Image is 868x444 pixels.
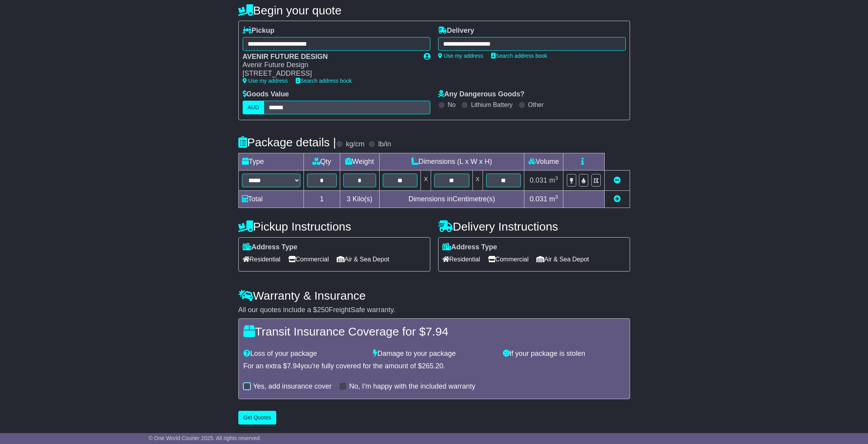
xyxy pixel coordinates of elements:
sup: 3 [555,175,558,181]
td: Total [238,190,304,208]
h4: Transit Insurance Coverage for $ [243,325,625,338]
label: lb/in [378,140,391,149]
td: Type [238,153,304,170]
td: x [472,170,483,190]
div: Loss of your package [240,350,369,358]
label: Delivery [438,27,474,35]
td: Volume [524,153,563,170]
h4: Begin your quote [238,4,630,17]
span: 250 [317,306,329,314]
label: No [448,101,456,108]
h4: Package details | [238,136,336,149]
label: Other [528,101,544,108]
td: Qty [304,153,340,170]
span: 0.031 [530,195,547,203]
span: 0.031 [530,176,547,184]
span: Air & Sea Depot [337,253,389,265]
label: No, I'm happy with the included warranty [349,382,476,391]
span: Residential [243,253,280,265]
td: Dimensions in Centimetre(s) [379,190,524,208]
sup: 3 [555,194,558,200]
label: Any Dangerous Goods? [438,90,525,99]
button: Get Quotes [238,411,277,424]
label: Goods Value [243,90,289,99]
span: 7.94 [426,325,448,338]
label: Yes, add insurance cover [253,382,332,391]
span: m [549,195,558,203]
a: Remove this item [614,176,621,184]
a: Use my address [243,78,288,84]
h4: Warranty & Insurance [238,289,630,302]
span: Residential [442,253,480,265]
label: kg/cm [346,140,364,149]
span: © One World Courier 2025. All rights reserved. [149,435,261,441]
div: AVENIR FUTURE DESIGN [243,53,416,61]
div: Damage to your package [369,350,499,358]
span: Air & Sea Depot [536,253,589,265]
td: Dimensions (L x W x H) [379,153,524,170]
label: Lithium Battery [471,101,513,108]
td: Kilo(s) [340,190,379,208]
div: For an extra $ you're fully covered for the amount of $ . [243,362,625,371]
a: Search address book [296,78,352,84]
h4: Delivery Instructions [438,220,630,233]
td: Weight [340,153,379,170]
label: AUD [243,101,264,114]
h4: Pickup Instructions [238,220,430,233]
span: Commercial [288,253,329,265]
div: [STREET_ADDRESS] [243,69,416,78]
span: m [549,176,558,184]
span: 3 [347,195,351,203]
td: 1 [304,190,340,208]
span: 265.20 [422,362,443,370]
td: x [421,170,431,190]
label: Pickup [243,27,275,35]
div: Avenir Future Design [243,61,416,69]
div: All our quotes include a $ FreightSafe warranty. [238,306,630,314]
span: Commercial [488,253,529,265]
a: Use my address [438,53,483,59]
a: Add new item [614,195,621,203]
span: 7.94 [287,362,301,370]
a: Search address book [491,53,547,59]
label: Address Type [243,243,298,252]
div: If your package is stolen [499,350,629,358]
label: Address Type [442,243,497,252]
